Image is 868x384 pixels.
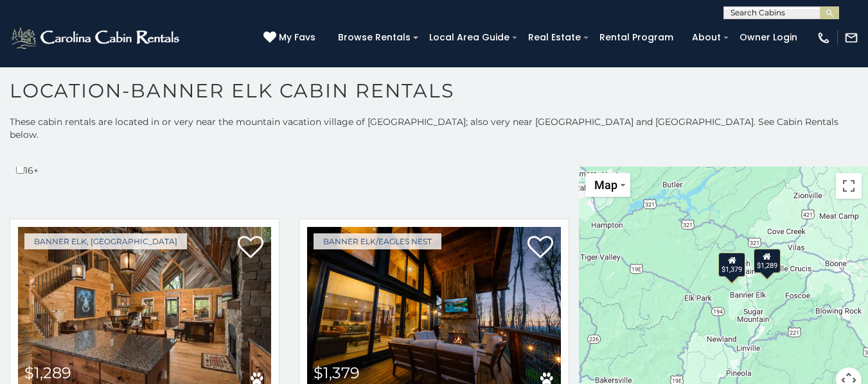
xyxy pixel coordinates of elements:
[24,233,187,249] a: Banner Elk, [GEOGRAPHIC_DATA]
[527,235,553,262] a: Add to favorites
[423,28,516,47] a: Local Area Guide
[844,31,858,45] img: mail-regular-white.png
[817,31,831,45] img: phone-regular-white.png
[238,235,263,262] a: Add to favorites
[10,25,183,51] img: White-1-2.png
[836,173,862,199] button: Toggle fullscreen view
[585,173,630,197] button: Change map style
[593,28,680,47] a: Rental Program
[24,363,71,382] span: $1,289
[16,163,47,177] div: 16+
[754,248,781,272] div: $1,289
[279,31,315,44] span: My Favs
[594,178,617,192] span: Map
[686,28,727,47] a: About
[733,28,804,47] a: Owner Login
[314,233,441,249] a: Banner Elk/Eagles Nest
[718,252,745,276] div: $1,379
[522,28,587,47] a: Real Estate
[263,31,319,45] a: My Favs
[332,28,417,47] a: Browse Rentals
[314,363,360,382] span: $1,379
